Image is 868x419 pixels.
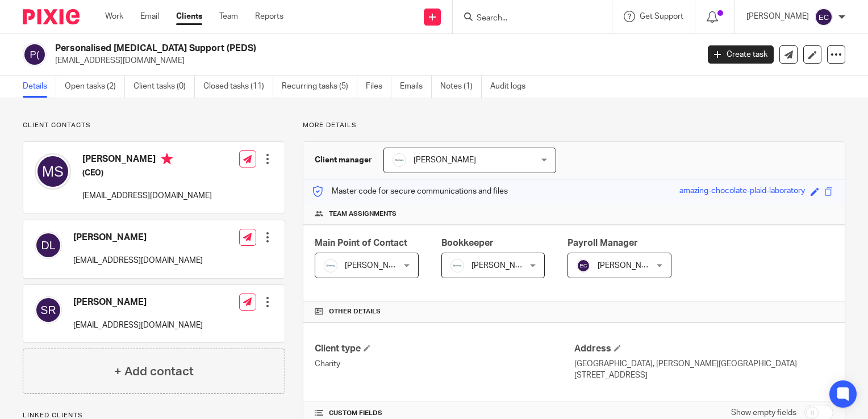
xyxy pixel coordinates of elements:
p: [EMAIL_ADDRESS][DOMAIN_NAME] [73,255,203,266]
p: [EMAIL_ADDRESS][DOMAIN_NAME] [73,320,203,331]
a: Notes (1) [440,76,482,98]
a: Work [105,11,123,22]
a: Create task [708,45,774,64]
p: [STREET_ADDRESS] [574,370,833,381]
p: [GEOGRAPHIC_DATA], [PERSON_NAME][GEOGRAPHIC_DATA] [574,358,833,370]
a: Reports [255,11,283,22]
p: [PERSON_NAME] [746,11,809,22]
span: [PERSON_NAME] [471,262,534,270]
span: [PERSON_NAME] [414,156,476,164]
img: Pixie [23,9,80,24]
h3: Client manager [315,154,372,166]
span: Main Point of Contact [315,238,407,248]
span: [PERSON_NAME] [345,262,407,270]
img: Infinity%20Logo%20with%20Whitespace%20.png [324,259,337,273]
a: Recurring tasks (5) [282,76,357,98]
span: Bookkeeper [441,238,494,248]
img: svg%3E [23,43,47,66]
span: Other details [329,307,381,316]
span: Get Support [640,12,683,20]
div: amazing-chocolate-plaid-laboratory [679,185,805,198]
p: Master code for secure communications and files [312,186,508,197]
h4: + Add contact [114,363,194,380]
img: svg%3E [35,232,62,259]
input: Search [475,14,578,24]
img: svg%3E [35,296,62,324]
a: Closed tasks (11) [203,76,273,98]
label: Show empty fields [731,407,796,418]
img: svg%3E [815,8,833,26]
a: Audit logs [490,76,534,98]
a: Emails [400,76,432,98]
img: Infinity%20Logo%20with%20Whitespace%20.png [450,259,464,273]
a: Client tasks (0) [133,76,195,98]
img: svg%3E [577,259,590,273]
span: [PERSON_NAME] [598,262,660,270]
h4: Address [574,343,833,355]
p: Charity [315,358,574,370]
p: [EMAIL_ADDRESS][DOMAIN_NAME] [82,190,212,202]
a: Files [366,76,391,98]
h4: [PERSON_NAME] [82,153,212,167]
p: More details [303,121,845,130]
a: Team [219,11,238,22]
a: Email [140,11,159,22]
p: Client contacts [23,121,285,130]
h5: (CEO) [82,167,212,179]
a: Open tasks (2) [65,76,125,98]
p: [EMAIL_ADDRESS][DOMAIN_NAME] [55,55,691,66]
i: Primary [161,153,173,165]
h4: [PERSON_NAME] [73,296,203,308]
h4: [PERSON_NAME] [73,232,203,244]
span: Team assignments [329,209,397,219]
h2: Personalised [MEDICAL_DATA] Support (PEDS) [55,43,564,55]
a: Clients [176,11,202,22]
img: Infinity%20Logo%20with%20Whitespace%20.png [393,153,406,167]
h4: Client type [315,343,574,355]
h4: CUSTOM FIELDS [315,409,574,418]
span: Payroll Manager [567,238,638,248]
a: Details [23,76,56,98]
img: svg%3E [35,153,71,190]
